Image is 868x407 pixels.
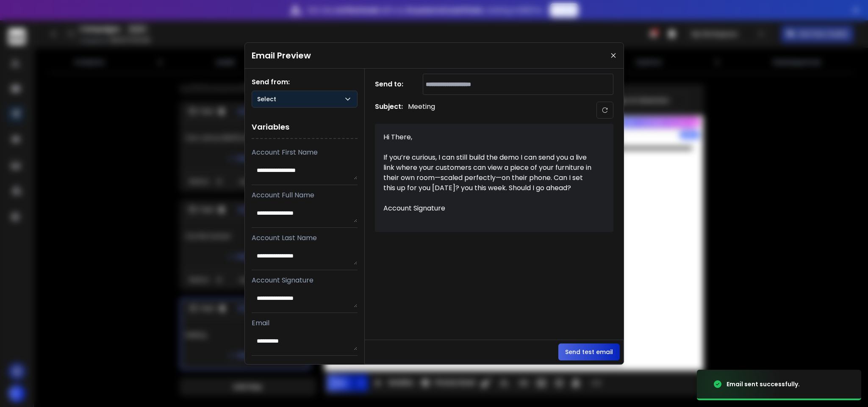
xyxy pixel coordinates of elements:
[252,77,358,87] h1: Send from:
[252,275,358,285] p: Account Signature
[252,318,358,328] p: Email
[383,203,595,213] div: Account Signature
[252,50,311,61] h1: Email Preview
[727,380,800,388] div: Email sent successfully.
[252,190,358,200] p: Account Full Name
[375,79,409,89] h1: Send to:
[375,102,403,119] h1: Subject:
[252,147,358,158] p: Account First Name
[252,233,358,243] p: Account Last Name
[558,343,620,360] button: Send test email
[408,102,435,119] p: Meeting
[383,132,595,142] div: Hi There,
[257,95,280,103] p: Select
[383,152,595,193] div: If you’re curious, I can still build the demo I can send you a live link where your customers can...
[252,116,358,139] h1: Variables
